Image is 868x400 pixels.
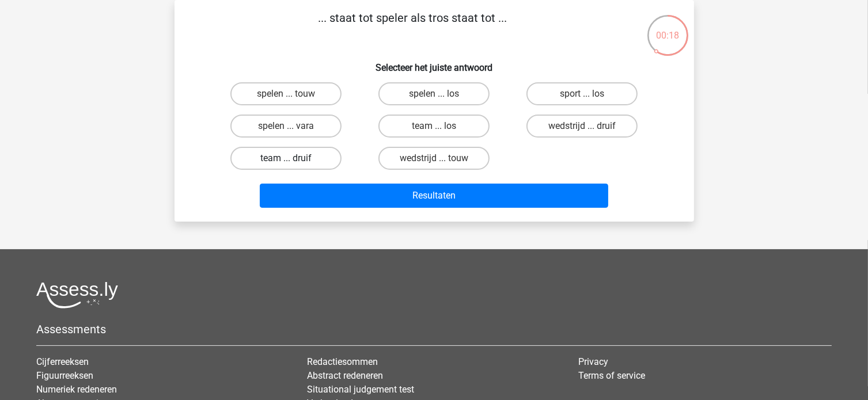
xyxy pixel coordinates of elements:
label: spelen ... touw [230,82,342,105]
img: Assessly logo [36,281,118,308]
label: team ... druif [230,147,342,170]
a: Situational judgement test [307,384,414,395]
label: sport ... los [526,82,638,105]
div: 00:18 [646,14,689,43]
a: Figuurreeksen [36,370,93,381]
a: Abstract redeneren [307,370,383,381]
a: Cijferreeksen [36,356,89,367]
a: Privacy [578,356,608,367]
label: spelen ... vara [230,115,342,138]
a: Numeriek redeneren [36,384,117,395]
button: Resultaten [260,184,608,208]
label: spelen ... los [378,82,490,105]
label: wedstrijd ... druif [526,115,638,138]
label: team ... los [378,115,490,138]
a: Terms of service [578,370,645,381]
a: Redactiesommen [307,356,378,367]
p: ... staat tot speler als tros staat tot ... [193,9,632,44]
h5: Assessments [36,322,832,336]
label: wedstrijd ... touw [378,147,490,170]
h6: Selecteer het juiste antwoord [193,53,676,73]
